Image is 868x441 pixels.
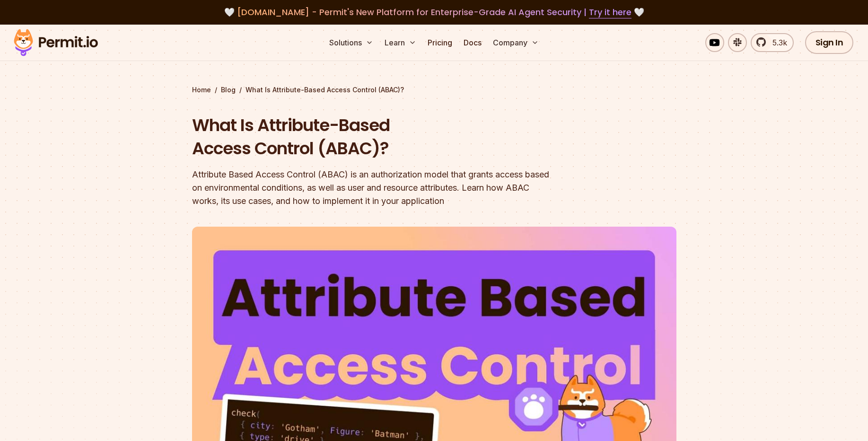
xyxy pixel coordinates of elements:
span: 5.3k [767,37,787,48]
div: 🤍 🤍 [23,6,845,19]
a: Try it here [589,6,631,18]
img: Permit logo [9,26,102,59]
a: Home [192,85,211,95]
a: Blog [221,85,236,95]
div: Attribute Based Access Control (ABAC) is an authorization model that grants access based on envir... [192,168,555,208]
div: / / [192,85,676,95]
a: 5.3k [751,33,794,52]
a: Docs [460,33,485,52]
a: Pricing [424,33,456,52]
h1: What Is Attribute-Based Access Control (ABAC)? [192,114,555,160]
button: Company [489,33,543,52]
a: Sign In [805,31,854,54]
button: Learn [381,33,420,52]
button: Solutions [325,33,377,52]
span: [DOMAIN_NAME] - Permit's New Platform for Enterprise-Grade AI Agent Security | [237,6,631,18]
